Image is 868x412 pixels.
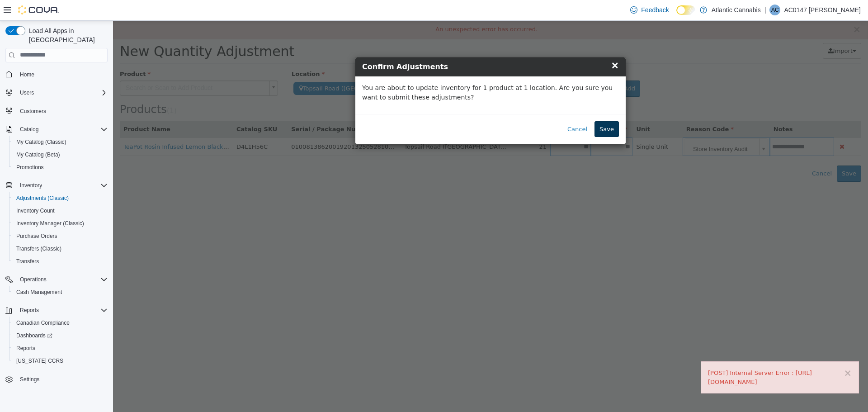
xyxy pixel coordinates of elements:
[13,218,88,229] a: Inventory Manager (Classic)
[16,332,52,339] span: Dashboards
[16,374,43,385] a: Settings
[16,357,63,365] span: [US_STATE] CCRS
[16,220,84,227] span: Inventory Manager (Classic)
[16,180,46,191] button: Inventory
[20,276,47,283] span: Operations
[16,180,108,191] span: Inventory
[20,376,39,383] span: Settings
[2,86,111,99] button: Users
[20,126,38,133] span: Catalog
[9,255,111,268] button: Transfers
[13,256,108,267] span: Transfers
[9,136,111,148] button: My Catalog (Classic)
[20,182,42,189] span: Inventory
[595,348,739,365] div: [POST] Internal Server Error : [URL][DOMAIN_NAME]
[13,256,42,267] a: Transfers
[16,164,44,171] span: Promotions
[20,71,34,78] span: Home
[16,194,69,202] span: Adjustments (Classic)
[13,149,64,160] a: My Catalog (Beta)
[18,5,59,14] img: Cova
[16,319,70,327] span: Canadian Compliance
[13,162,108,173] span: Promotions
[712,5,761,15] p: Atlantic Cannabis
[16,305,42,316] button: Reports
[13,137,70,147] a: My Catalog (Classic)
[2,273,111,286] button: Operations
[9,230,111,242] button: Purchase Orders
[13,205,58,216] a: Inventory Count
[13,317,73,328] a: Canadian Compliance
[16,105,108,117] span: Customers
[2,68,111,81] button: Home
[13,218,108,229] span: Inventory Manager (Classic)
[13,287,66,298] a: Cash Management
[13,231,108,242] span: Purchase Orders
[771,5,779,15] span: AC
[16,69,38,80] a: Home
[13,243,65,254] a: Transfers (Classic)
[9,161,111,174] button: Promotions
[13,193,72,204] a: Adjustments (Classic)
[13,343,108,354] span: Reports
[498,39,506,50] span: ×
[16,232,57,240] span: Purchase Orders
[784,5,861,15] p: AC0147 [PERSON_NAME]
[9,317,111,329] button: Canadian Compliance
[9,342,111,355] button: Reports
[16,289,62,296] span: Cash Management
[16,374,108,385] span: Settings
[13,287,108,298] span: Cash Management
[16,207,55,214] span: Inventory Count
[16,138,66,146] span: My Catalog (Classic)
[13,162,47,173] a: Promotions
[676,5,695,15] input: Dark Mode
[20,108,46,115] span: Customers
[16,124,108,135] span: Catalog
[13,355,67,366] a: [US_STATE] CCRS
[2,179,111,192] button: Inventory
[9,329,111,342] a: Dashboards
[25,26,108,44] span: Load All Apps in [GEOGRAPHIC_DATA]
[627,1,672,19] a: Feedback
[16,345,35,352] span: Reports
[9,204,111,217] button: Inventory Count
[13,193,108,204] span: Adjustments (Classic)
[9,148,111,161] button: My Catalog (Beta)
[249,41,506,52] h4: Confirm Adjustments
[20,89,34,96] span: Users
[13,330,108,341] span: Dashboards
[13,330,56,341] a: Dashboards
[764,5,766,15] p: |
[731,348,739,357] button: ×
[13,343,39,354] a: Reports
[13,149,108,160] span: My Catalog (Beta)
[481,100,506,117] button: Save
[641,5,669,14] span: Feedback
[16,69,108,80] span: Home
[13,231,61,242] a: Purchase Orders
[16,305,108,316] span: Reports
[2,373,111,386] button: Settings
[9,242,111,255] button: Transfers (Classic)
[9,192,111,204] button: Adjustments (Classic)
[16,274,108,285] span: Operations
[13,137,108,147] span: My Catalog (Classic)
[13,205,108,216] span: Inventory Count
[16,106,50,117] a: Customers
[13,317,108,328] span: Canadian Compliance
[2,123,111,136] button: Catalog
[13,243,108,254] span: Transfers (Classic)
[2,304,111,317] button: Reports
[16,87,38,98] button: Users
[16,151,60,158] span: My Catalog (Beta)
[20,307,39,314] span: Reports
[9,355,111,367] button: [US_STATE] CCRS
[9,217,111,230] button: Inventory Manager (Classic)
[13,355,108,366] span: Washington CCRS
[16,274,50,285] button: Operations
[2,104,111,118] button: Customers
[5,64,108,410] nav: Complex example
[769,5,780,15] div: AC0147 Cantwell Holly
